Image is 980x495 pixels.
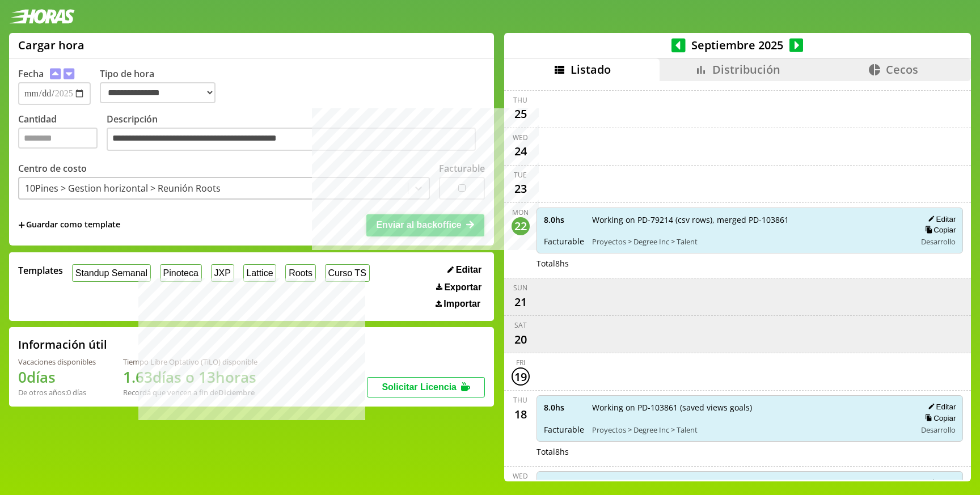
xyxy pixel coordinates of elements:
span: + [18,219,25,231]
span: Enviar al backoffice [376,220,461,230]
span: Cecos [886,62,918,77]
button: Editar [924,478,956,488]
div: 23 [512,180,530,198]
button: Exportar [433,282,485,293]
span: Importar [443,299,480,309]
div: Mon [512,208,529,217]
div: Wed [513,471,528,481]
input: Cantidad [18,128,98,149]
span: Working on PD-79214 (csv rows), merged PD-103861 [592,214,909,225]
button: Editar [444,264,485,276]
div: 20 [512,330,530,348]
span: Working on PD-104299, Investigating and closing PD-97980 [592,478,909,489]
span: 8.0 hs [544,402,584,413]
span: Desarrollo [921,425,956,435]
span: Facturable [544,424,584,435]
button: Solicitar Licencia [367,377,485,397]
div: Thu [513,95,527,105]
h1: Cargar hora [18,37,85,53]
button: Curso TS [325,264,370,282]
div: 24 [512,142,530,160]
button: Editar [924,214,956,224]
label: Centro de costo [18,162,87,175]
img: logotipo [9,9,75,24]
button: Lattice [243,264,277,282]
button: Enviar al backoffice [366,214,484,236]
div: Total 8 hs [537,258,964,269]
div: scrollable content [504,81,971,480]
div: Vacaciones disponibles [18,357,96,367]
span: Facturable [544,236,584,247]
div: Thu [513,395,527,405]
div: 25 [512,105,530,123]
div: Sun [513,283,527,293]
span: Septiembre 2025 [686,37,789,53]
span: Working on PD-103861 (saved views goals) [592,402,909,413]
div: 21 [512,293,530,311]
button: Copiar [922,225,956,235]
span: +Guardar como template [18,219,120,231]
label: Facturable [439,162,485,175]
button: Copiar [922,413,956,423]
select: Tipo de hora [100,82,216,103]
button: Roots [285,264,315,282]
label: Tipo de hora [100,67,225,105]
span: Proyectos > Degree Inc > Talent [592,425,909,435]
span: Solicitar Licencia [382,382,457,392]
b: Diciembre [218,387,255,397]
button: Pinoteca [160,264,202,282]
div: Wed [513,133,528,142]
div: 22 [512,217,530,235]
span: Proyectos > Degree Inc > Talent [592,236,909,247]
h1: 0 días [18,367,96,387]
span: 8.0 hs [544,214,584,225]
span: Desarrollo [921,236,956,247]
div: Tue [514,170,527,180]
button: Editar [924,402,956,412]
label: Fecha [18,67,44,80]
span: 8.0 hs [544,478,584,489]
div: Recordá que vencen a fin de [123,387,257,397]
label: Descripción [107,113,485,154]
span: Listado [571,62,611,77]
div: Tiempo Libre Optativo (TiLO) disponible [123,357,257,367]
h2: Información útil [18,337,107,352]
span: Templates [18,264,63,277]
h1: 1.63 días o 13 horas [123,367,257,387]
div: Sat [514,320,527,330]
div: Total 8 hs [537,446,964,457]
label: Cantidad [18,113,107,154]
div: 10Pines > Gestion horizontal > Reunión Roots [25,182,221,194]
div: 18 [512,405,530,423]
button: JXP [211,264,234,282]
span: Editar [456,265,481,275]
div: 19 [512,367,530,386]
span: Exportar [444,282,481,293]
button: Standup Semanal [72,264,151,282]
div: De otros años: 0 días [18,387,96,397]
div: Fri [516,358,525,367]
textarea: Descripción [107,128,476,151]
span: Distribución [712,62,780,77]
